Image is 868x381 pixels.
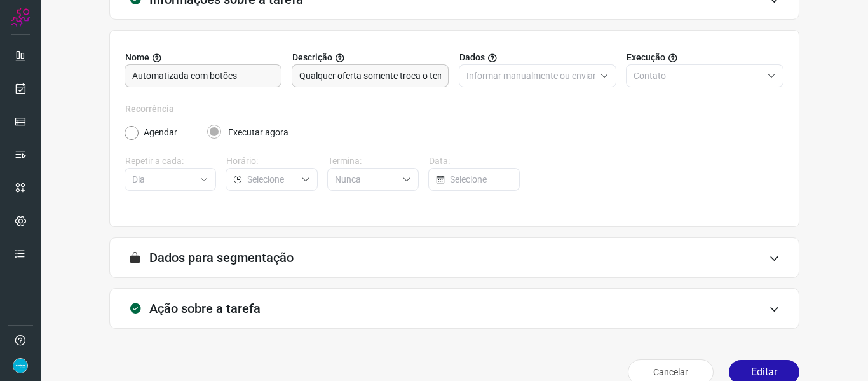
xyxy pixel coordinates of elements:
[149,301,261,316] h3: Ação sobre a tarefa
[13,358,28,373] img: 86fc21c22a90fb4bae6cb495ded7e8f6.png
[226,155,317,168] label: Horário:
[132,65,274,87] input: Digite o nome para a sua tarefa.
[132,169,194,190] input: Selecione
[292,51,332,64] span: Descrição
[466,65,595,87] input: Selecione o tipo de envio
[450,169,512,190] input: Selecione
[328,155,419,168] label: Termina:
[125,102,783,116] label: Recorrência
[459,51,485,64] span: Dados
[429,155,520,168] label: Data:
[144,126,177,139] label: Agendar
[299,65,441,87] input: Forneça uma breve descrição da sua tarefa.
[228,126,288,139] label: Executar agora
[125,155,216,168] label: Repetir a cada:
[634,65,762,87] input: Selecione o tipo de envio
[247,169,295,190] input: Selecione
[335,169,397,190] input: Selecione
[149,250,294,265] h3: Dados para segmentação
[11,8,30,27] img: Logo
[627,51,665,64] span: Execução
[125,51,149,64] span: Nome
